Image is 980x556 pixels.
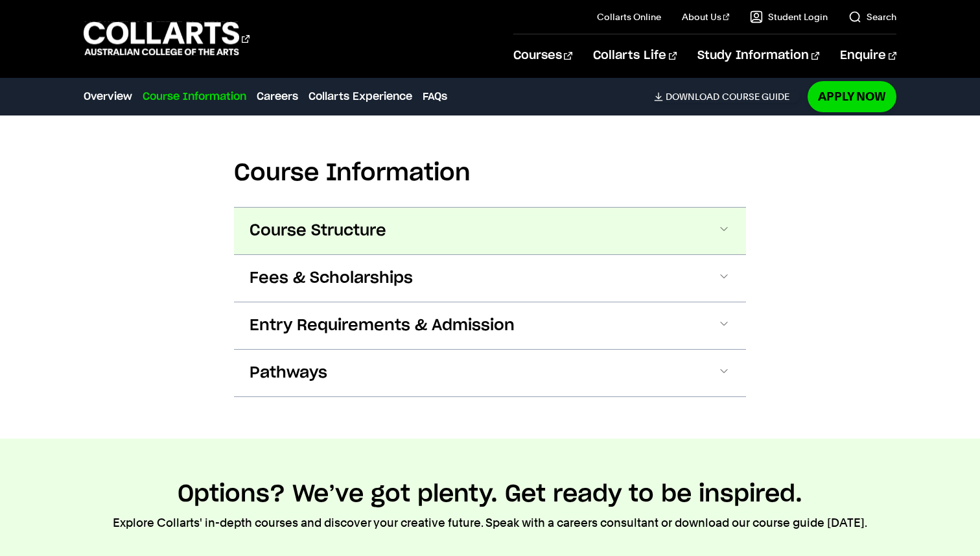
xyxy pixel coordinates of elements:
button: Course Structure [234,208,746,254]
button: Entry Requirements & Admission [234,302,746,349]
h2: Course Information [234,159,746,187]
p: Explore Collarts' in-depth courses and discover your creative future. Speak with a careers consul... [113,514,867,532]
button: Pathways [234,350,746,396]
a: Search [848,10,896,23]
a: Overview [84,89,132,104]
h2: Options? We’ve got plenty. Get ready to be inspired. [178,480,802,509]
a: Student Login [750,10,828,23]
button: Fees & Scholarships [234,255,746,302]
a: Collarts Experience [309,89,412,104]
a: Apply Now [808,81,896,112]
div: Go to homepage [84,20,250,57]
a: Careers [257,89,298,104]
span: Course Structure [250,221,386,241]
a: FAQs [423,89,447,104]
a: Study Information [697,34,819,77]
span: Fees & Scholarships [250,268,413,289]
a: Enquire [840,34,896,77]
a: Course Information [143,89,246,104]
a: Courses [513,34,572,77]
span: Download [666,91,719,103]
a: DownloadCourse Guide [654,91,800,103]
span: Pathways [250,363,327,383]
a: Collarts Life [593,34,677,77]
a: About Us [682,10,730,23]
span: Entry Requirements & Admission [250,315,515,336]
a: Collarts Online [597,10,661,23]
